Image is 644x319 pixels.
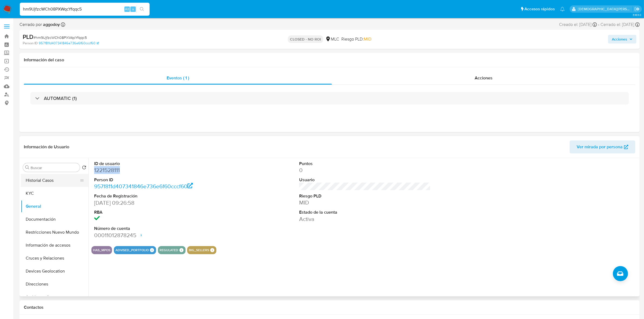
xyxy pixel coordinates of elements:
[577,140,623,153] span: Ver mirada por persona
[21,265,88,278] button: Devices Geolocation
[132,6,134,12] span: s
[39,41,99,46] a: 957f811d407341846e736e6f60cccf60
[34,35,87,40] span: # hm9UjfzcWCh08PXWqcYfqqc5
[299,209,431,215] dt: Estado de la cuenta
[21,291,88,304] button: Archivos adjuntos
[21,239,88,252] button: Información de accesos
[21,278,88,291] button: Direcciones
[21,252,88,265] button: Cruces y Relaciones
[600,22,640,28] div: Cerrado el: [DATE]
[364,36,371,42] span: MID
[24,305,635,310] h1: Contactos
[608,35,636,43] button: Acciones
[25,165,29,170] button: Buscar
[288,35,323,43] p: CLOSED - NO ROI
[94,166,226,174] dd: 1221528111
[125,6,129,12] span: Alt
[167,75,189,81] span: Eventos ( 1 )
[136,5,147,13] button: search-icon
[560,7,565,11] a: Notificaciones
[94,193,226,199] dt: Fecha de Registración
[578,6,633,12] p: cristian.porley@mercadolibre.com
[634,6,640,12] a: Salir
[82,165,86,171] button: Volver al orden por defecto
[31,165,78,170] input: Buscar
[299,215,431,223] dd: Activa
[23,32,34,41] b: PLD
[94,231,226,239] dd: 00011012878245
[299,199,431,206] dd: MID
[570,140,635,153] button: Ver mirada por persona
[299,193,431,199] dt: Riesgo PLD
[559,22,597,28] div: Creado el: [DATE]
[21,174,84,187] button: Historial Casos
[325,36,339,42] div: MLC
[21,226,88,239] button: Restricciones Nuevo Mundo
[19,22,60,28] span: Cerrado por
[94,209,226,215] dt: RBA
[94,161,226,167] dt: ID de usuario
[23,41,38,46] b: Person ID
[94,177,226,183] dt: Person ID
[30,92,629,105] div: AUTOMATIC (1)
[299,166,431,174] dd: 0
[299,161,431,167] dt: Puntos
[21,187,88,200] button: KYC
[24,144,69,150] h1: Información de Usuario
[475,75,493,81] span: Acciones
[21,200,88,213] button: General
[21,213,88,226] button: Documentación
[612,35,627,43] span: Acciones
[94,182,193,190] a: 957f811d407341846e736e6f60cccf60
[94,226,226,231] dt: Número de cuenta
[341,36,371,42] span: Riesgo PLD:
[20,6,150,13] input: Buscar usuario o caso...
[94,199,226,207] dd: [DATE] 09:26:58
[598,22,599,28] span: -
[299,177,431,183] dt: Usuario
[24,57,635,63] h1: Información del caso
[42,21,60,28] b: aggodoy
[524,6,555,12] span: Accesos rápidos
[44,95,77,101] h3: AUTOMATIC (1)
